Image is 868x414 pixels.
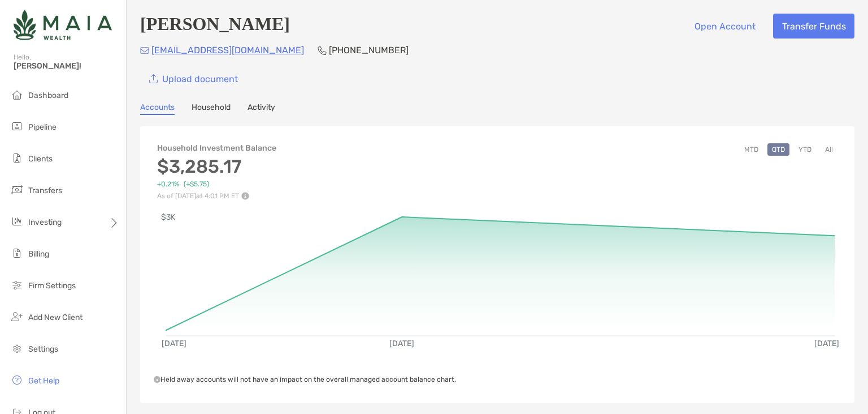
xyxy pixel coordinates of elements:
[28,344,58,354] span: Settings
[140,14,290,39] h4: [PERSON_NAME]
[28,91,68,100] span: Dashboard
[140,47,149,54] img: Email Icon
[154,375,456,383] span: Held away accounts will not have an impact on the overall managed account balance chart.
[10,88,24,101] img: dashboard icon
[814,339,839,348] text: [DATE]
[10,373,24,387] img: get-help icon
[28,281,76,291] span: Firm Settings
[10,342,24,355] img: settings icon
[157,143,276,153] h4: Household Investment Balance
[10,310,24,323] img: add_new_client icon
[767,143,789,156] button: QTD
[28,313,83,322] span: Add New Client
[157,180,179,189] span: +0.21%
[162,339,186,348] text: [DATE]
[140,103,175,115] a: Accounts
[140,66,246,91] a: Upload document
[329,43,409,57] p: [PHONE_NUMBER]
[184,180,209,189] span: (+$5.75)
[10,278,24,292] img: firm-settings icon
[28,186,62,195] span: Transfers
[10,151,24,165] img: clients icon
[10,246,24,260] img: billing icon
[773,14,854,39] button: Transfer Funds
[149,74,158,84] img: button icon
[10,119,24,133] img: pipeline icon
[14,61,119,71] span: [PERSON_NAME]!
[685,14,764,39] button: Open Account
[28,217,62,227] span: Investing
[389,339,414,348] text: [DATE]
[28,376,59,386] span: Get Help
[14,5,112,45] img: Zoe Logo
[28,154,53,164] span: Clients
[821,143,837,156] button: All
[248,103,275,115] a: Activity
[28,122,57,132] span: Pipeline
[28,249,49,259] span: Billing
[157,192,276,200] p: As of [DATE] at 4:01 PM ET
[10,215,24,228] img: investing icon
[151,43,304,57] p: [EMAIL_ADDRESS][DOMAIN_NAME]
[241,192,249,200] img: Performance Info
[10,183,24,197] img: transfers icon
[318,46,327,55] img: Phone Icon
[192,103,231,115] a: Household
[157,156,276,177] h3: $3,285.17
[794,143,816,156] button: YTD
[740,143,763,156] button: MTD
[161,212,176,222] text: $3K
